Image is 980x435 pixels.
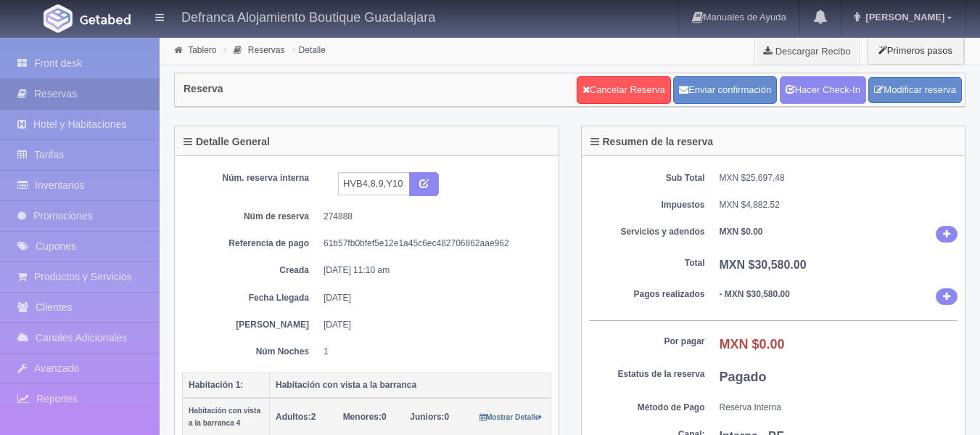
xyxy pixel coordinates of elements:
dd: MXN $4,882.52 [720,199,958,211]
h4: Defranca Alojamiento Boutique Guadalajara [181,7,435,25]
dt: Por pagar [589,336,705,348]
dt: Núm Noches [193,346,309,358]
dt: Núm. reserva interna [193,172,309,184]
h4: Resumen de la reserva [590,137,714,147]
dd: 274888 [324,211,540,223]
dt: Método de Pago [589,402,705,414]
dt: Creada [193,264,309,277]
dd: 1 [324,346,540,358]
a: Tablero [188,45,216,55]
span: 0 [410,412,449,422]
button: Primeros pasos [867,36,964,65]
dt: Estatus de la reserva [589,368,705,381]
a: Reservas [248,45,285,55]
li: Detalle [289,43,329,57]
strong: Menores: [343,412,382,422]
small: Mostrar Detalle [479,413,543,421]
a: Cancelar Reserva [577,76,671,104]
dt: Impuestos [589,199,705,211]
dd: [DATE] 11:10 am [324,264,540,277]
h4: Reserva [184,84,223,94]
small: Habitación con vista a la barranca 4 [189,407,260,427]
b: - MXN $30,580.00 [720,289,790,299]
img: Getabed [80,14,131,25]
dt: Sub Total [589,172,705,184]
b: MXN $30,580.00 [720,259,807,271]
b: Pagado [720,370,767,384]
dt: Núm de reserva [193,211,309,223]
dt: Total [589,257,705,269]
span: 0 [343,412,387,422]
dd: 61b57fb0bfef5e12e1a45c6ec482706862aae962 [324,237,540,250]
dd: Reserva Interna [720,402,958,414]
dt: Pagos realizados [589,288,705,301]
img: Getabed [44,4,73,33]
a: Hacer Check-In [780,76,866,104]
dd: MXN $25,697.48 [720,172,958,184]
dt: Servicios y adendos [589,226,705,238]
h4: Detalle General [184,137,270,147]
dt: [PERSON_NAME] [193,319,309,331]
dt: Referencia de pago [193,237,309,250]
strong: Juniors: [410,412,444,422]
span: [PERSON_NAME] [862,12,944,23]
a: Descargar Recibo [755,36,859,65]
b: Habitación 1: [189,380,243,390]
th: Habitación con vista a la barranca [270,373,551,398]
a: Modificar reserva [868,77,962,104]
a: Mostrar Detalle [479,412,543,422]
dd: [DATE] [324,319,540,331]
strong: Adultos: [276,412,311,422]
button: Enviar confirmación [673,76,777,104]
b: MXN $0.00 [720,227,763,237]
dd: [DATE] [324,292,540,304]
dt: Fecha Llegada [193,292,309,304]
span: 2 [276,412,316,422]
b: MXN $0.00 [720,337,785,351]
